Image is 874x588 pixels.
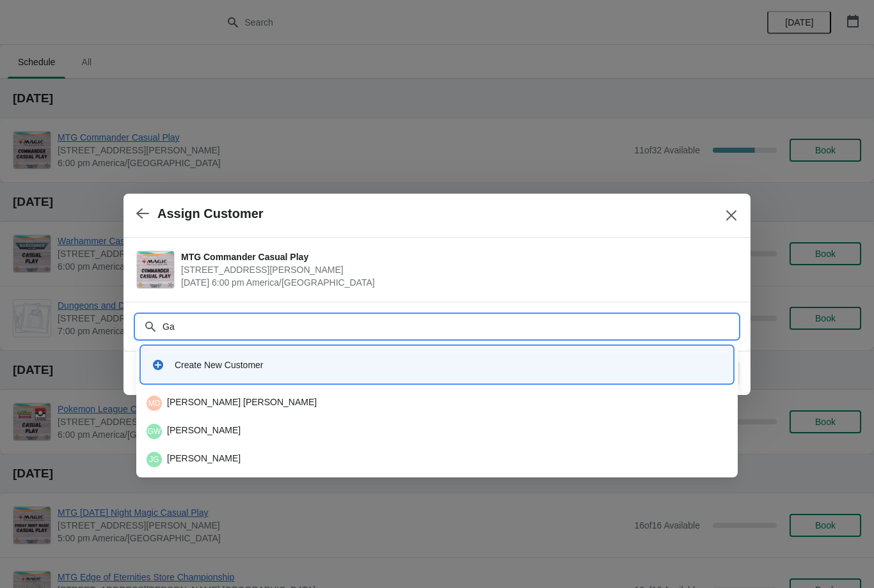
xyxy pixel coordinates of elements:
[136,416,738,444] li: Garrett Watkins
[157,206,264,221] h2: Assign Customer
[147,396,162,411] span: Maddox Degarmo
[148,427,161,436] text: GW
[181,263,731,276] span: [STREET_ADDRESS][PERSON_NAME]
[148,399,161,408] text: MD
[147,396,727,411] div: [PERSON_NAME] [PERSON_NAME]
[181,251,731,263] span: MTG Commander Casual Play
[147,452,727,467] div: [PERSON_NAME]
[147,424,162,439] span: Garrett Watkins
[720,204,743,227] button: Close
[149,455,159,464] text: JG
[147,424,727,439] div: [PERSON_NAME]
[147,452,162,467] span: Juan Garcia
[175,359,722,371] div: Create New Customer
[136,444,738,472] li: Juan Garcia
[136,391,738,416] li: Maddox Degarmo
[181,276,731,289] span: [DATE] 6:00 pm America/[GEOGRAPHIC_DATA]
[137,251,174,288] img: MTG Commander Casual Play | 2040 Louetta Rd Ste I Spring, TX 77388 | August 19 | 6:00 pm America/...
[162,315,738,338] input: Search customer name or email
